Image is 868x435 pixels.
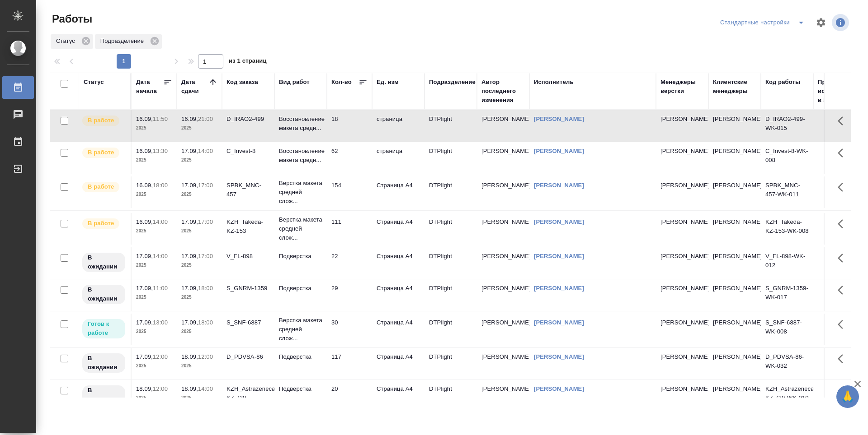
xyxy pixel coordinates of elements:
[660,115,704,124] p: [PERSON_NAME]
[153,285,168,292] p: 11:00
[181,156,217,165] p: 2025
[534,353,584,360] a: [PERSON_NAME]
[534,253,584,259] a: [PERSON_NAME]
[477,110,529,142] td: [PERSON_NAME]
[136,182,153,189] p: 16.09,
[372,213,425,245] td: Страница А4
[477,213,529,245] td: [PERSON_NAME]
[181,353,198,360] p: 18.09,
[198,218,213,225] p: 17:00
[181,393,217,403] p: 2025
[136,353,153,360] p: 17.09,
[88,354,120,372] p: В ожидании
[198,148,213,154] p: 14:00
[425,380,477,412] td: DTPlight
[136,319,153,326] p: 17.09,
[136,253,153,259] p: 17.09,
[181,182,198,189] p: 17.09,
[718,15,810,30] div: split button
[477,279,529,311] td: [PERSON_NAME]
[84,78,104,87] div: Статус
[181,293,217,302] p: 2025
[327,247,372,279] td: 22
[279,179,322,206] p: Верстка макета средней слож...
[181,253,198,259] p: 17.09,
[708,213,761,245] td: [PERSON_NAME]
[372,176,425,208] td: Страница А4
[327,176,372,208] td: 154
[181,190,217,199] p: 2025
[153,148,168,154] p: 13:30
[136,124,172,133] p: 2025
[279,252,322,261] p: Подверстка
[81,352,126,374] div: Исполнитель назначен, приступать к работе пока рано
[136,285,153,292] p: 17.09,
[136,156,172,165] p: 2025
[327,110,372,142] td: 18
[181,124,217,133] p: 2025
[761,247,813,279] td: V_FL-898-WK-012
[761,213,813,245] td: KZH_Takeda-KZ-153-WK-008
[477,176,529,208] td: [PERSON_NAME]
[425,247,477,279] td: DTPlight
[136,148,153,154] p: 16.09,
[425,110,477,142] td: DTPlight
[425,279,477,311] td: DTPlight
[708,142,761,174] td: [PERSON_NAME]
[832,176,854,198] button: Здесь прячутся важные кнопки
[372,110,425,142] td: страница
[88,285,120,303] p: В ожидании
[50,12,92,26] span: Работы
[279,147,322,165] p: Восстановление макета средн...
[429,78,476,87] div: Подразделение
[226,217,270,236] div: KZH_Takeda-KZ-153
[761,380,813,412] td: KZH_Astrazeneca-KZ-720-WK-010
[425,348,477,379] td: DTPlight
[100,37,147,46] p: Подразделение
[88,116,114,125] p: В работе
[226,384,270,403] div: KZH_Astrazeneca-KZ-720
[708,380,761,412] td: [PERSON_NAME]
[181,227,217,236] p: 2025
[534,78,574,87] div: Исполнитель
[279,284,322,293] p: Подверстка
[477,142,529,174] td: [PERSON_NAME]
[481,78,525,105] div: Автор последнего изменения
[534,218,584,225] a: [PERSON_NAME]
[425,213,477,245] td: DTPlight
[198,319,213,326] p: 18:00
[81,147,126,159] div: Исполнитель выполняет работу
[88,148,114,157] p: В работе
[761,348,813,379] td: D_PDVSA-86-WK-032
[226,78,258,87] div: Код заказа
[832,213,854,235] button: Здесь прячутся важные кнопки
[198,253,213,259] p: 17:00
[660,284,704,293] p: [PERSON_NAME]
[153,253,168,259] p: 14:00
[153,182,168,189] p: 18:00
[761,110,813,142] td: D_IRAO2-499-WK-015
[136,78,163,96] div: Дата начала
[153,385,168,392] p: 12:00
[136,361,172,370] p: 2025
[136,293,172,302] p: 2025
[660,318,704,327] p: [PERSON_NAME]
[198,182,213,189] p: 17:00
[372,380,425,412] td: Страница А4
[534,116,584,122] a: [PERSON_NAME]
[81,384,126,406] div: Исполнитель назначен, приступать к работе пока рано
[713,78,756,96] div: Клиентские менеджеры
[226,115,270,124] div: D_IRAO2-499
[660,384,704,393] p: [PERSON_NAME]
[279,78,310,87] div: Вид работ
[534,319,584,326] a: [PERSON_NAME]
[327,142,372,174] td: 62
[534,148,584,154] a: [PERSON_NAME]
[327,279,372,311] td: 29
[136,190,172,199] p: 2025
[279,316,322,343] p: Верстка макета средней слож...
[198,116,213,122] p: 21:00
[708,314,761,345] td: [PERSON_NAME]
[181,261,217,270] p: 2025
[832,142,854,164] button: Здесь прячутся важные кнопки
